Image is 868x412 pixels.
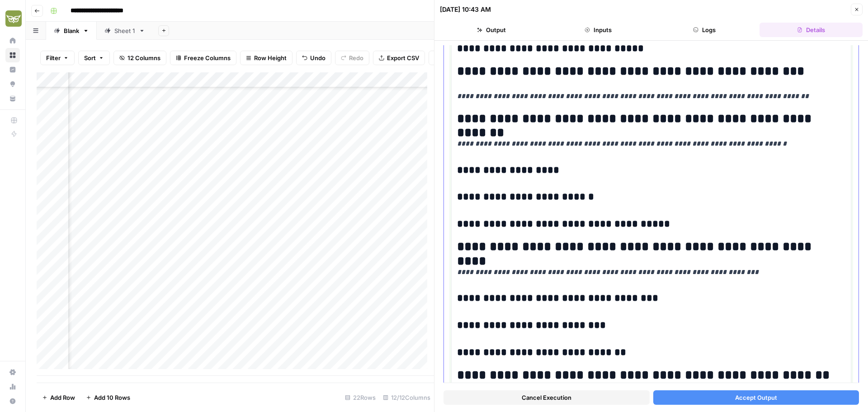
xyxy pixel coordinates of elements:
span: Undo [310,53,325,62]
span: 12 Columns [127,53,160,62]
a: Usage [5,379,20,394]
img: Evergreen Media Logo [5,10,22,27]
a: Your Data [5,91,20,106]
a: Insights [5,62,20,77]
div: [DATE] 10:43 AM [440,5,491,14]
button: Details [759,23,863,37]
div: 22 Rows [341,390,379,405]
button: Row Height [240,51,292,65]
button: Freeze Columns [170,51,236,65]
button: Sort [78,51,110,65]
span: Add 10 Rows [94,393,130,402]
a: Opportunities [5,77,20,91]
button: 12 Columns [113,51,166,65]
button: Undo [296,51,331,65]
a: Blank [46,22,97,40]
button: Inputs [547,23,650,37]
button: Export CSV [373,51,425,65]
div: Blank [64,26,79,35]
span: Freeze Columns [184,53,231,62]
button: Filter [40,51,75,65]
a: Sheet 1 [97,22,153,40]
span: Sort [84,53,96,62]
button: Output [440,23,543,37]
button: Add 10 Rows [80,390,136,405]
div: Sheet 1 [114,26,135,35]
a: Home [5,33,20,48]
span: Row Height [254,53,287,62]
a: Browse [5,48,20,62]
button: Cancel Execution [443,390,650,405]
span: Filter [46,53,61,62]
button: Help + Support [5,394,20,408]
span: Cancel Execution [522,393,571,402]
div: 12/12 Columns [379,390,434,405]
span: Accept Output [735,393,777,402]
button: Add Row [37,390,80,405]
button: Logs [653,23,756,37]
a: Settings [5,365,20,379]
button: Redo [335,51,369,65]
span: Add Row [50,393,75,402]
button: Accept Output [653,390,859,405]
span: Redo [349,53,363,62]
button: Workspace: Evergreen Media [5,7,20,30]
span: Export CSV [387,53,419,62]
